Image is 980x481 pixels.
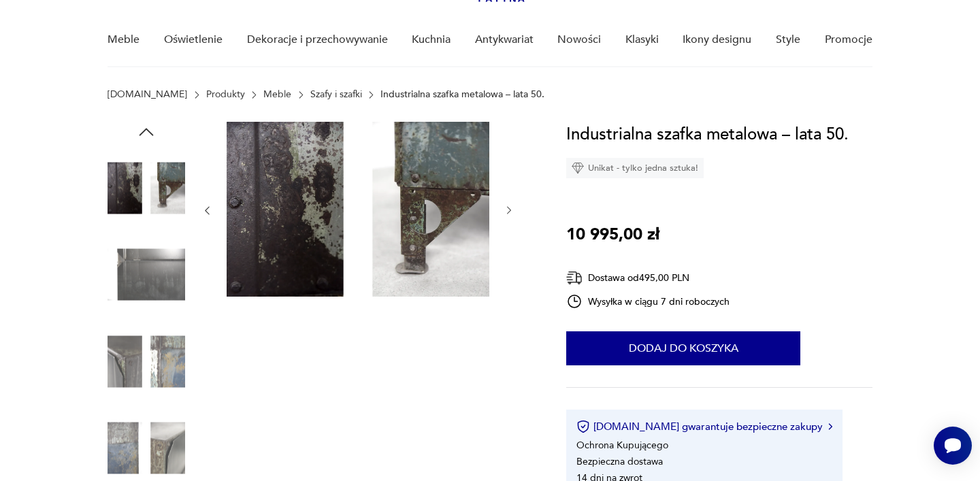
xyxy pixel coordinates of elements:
[475,14,534,66] a: Antykwariat
[310,89,362,100] a: Szafy i szafki
[572,162,584,174] img: Ikona diamentu
[825,14,872,66] a: Promocje
[108,149,185,227] img: Zdjęcie produktu Industrialna szafka metalowa – lata 50.
[247,14,388,66] a: Dekoracje i przechowywanie
[566,158,704,178] div: Unikat - tylko jedna sztuka!
[576,439,668,452] li: Ochrona Kupującego
[576,455,663,468] li: Bezpieczna dostawa
[263,89,291,100] a: Meble
[566,222,659,248] p: 10 995,00 zł
[108,89,187,100] a: [DOMAIN_NAME]
[625,14,659,66] a: Klasyki
[566,269,730,286] div: Dostawa od 495,00 PLN
[576,420,832,433] button: [DOMAIN_NAME] gwarantuje bezpieczne zakupy
[566,293,730,310] div: Wysyłka w ciągu 7 dni roboczych
[776,14,800,66] a: Style
[108,14,140,66] a: Meble
[206,89,245,100] a: Produkty
[108,236,185,314] img: Zdjęcie produktu Industrialna szafka metalowa – lata 50.
[108,322,185,400] img: Zdjęcie produktu Industrialna szafka metalowa – lata 50.
[380,89,544,100] p: Industrialna szafka metalowa – lata 50.
[566,269,583,286] img: Ikona dostawy
[576,420,590,433] img: Ikona certyfikatu
[828,423,832,430] img: Ikona strzałki w prawo
[566,331,800,365] button: Dodaj do koszyka
[683,14,751,66] a: Ikony designu
[164,14,223,66] a: Oświetlenie
[557,14,601,66] a: Nowości
[227,122,489,297] img: Zdjęcie produktu Industrialna szafka metalowa – lata 50.
[412,14,451,66] a: Kuchnia
[566,122,849,148] h1: Industrialna szafka metalowa – lata 50.
[934,427,972,465] iframe: Smartsupp widget button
